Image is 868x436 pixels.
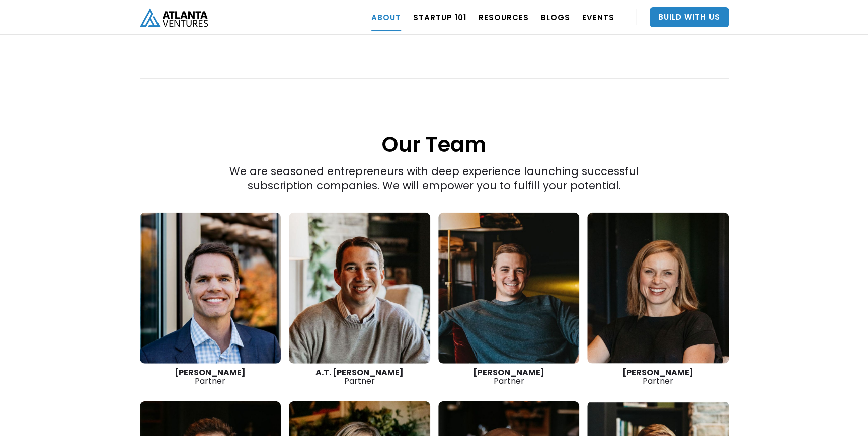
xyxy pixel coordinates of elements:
h1: Our Team [140,80,729,159]
div: Partner [438,368,580,385]
div: Partner [587,368,729,385]
div: Partner [140,368,281,385]
strong: [PERSON_NAME] [175,367,246,378]
a: Startup 101 [413,3,466,31]
strong: [PERSON_NAME] [473,367,544,378]
strong: [PERSON_NAME] [622,367,693,378]
a: BLOGS [541,3,570,31]
a: Build With Us [650,7,729,27]
strong: A.T. [PERSON_NAME] [315,367,404,378]
a: ABOUT [371,3,401,31]
a: EVENTS [582,3,614,31]
div: Partner [289,368,430,385]
a: RESOURCES [479,3,529,31]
